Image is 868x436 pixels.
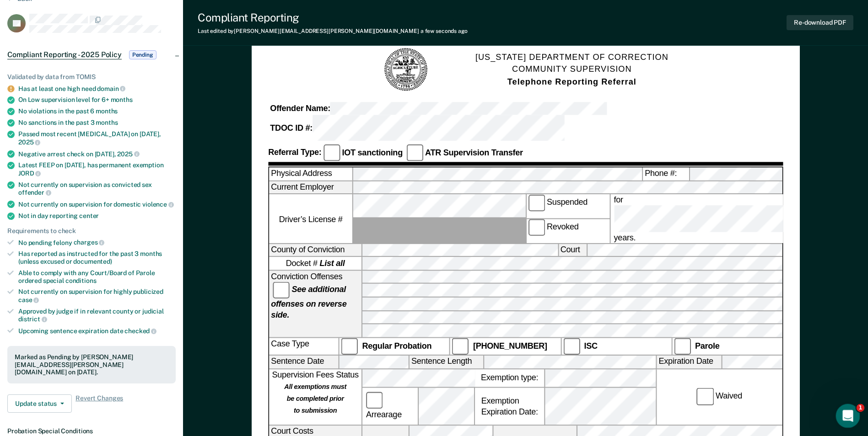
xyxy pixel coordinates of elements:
input: Waived [697,388,713,405]
div: Latest FEEP on [DATE], has permanent exemption [18,161,176,177]
span: documented) [73,258,112,265]
div: Not currently on supervision for highly publicized [18,288,176,303]
div: Able to comply with any Court/Board of Parole ordered special [18,269,176,285]
label: Physical Address [269,168,352,180]
span: Docket # [286,258,345,269]
button: Update status [7,394,72,413]
div: No violations in the past 6 [18,107,176,115]
span: a few seconds ago [421,28,468,34]
span: months [96,107,118,115]
strong: See additional offenses on reverse side. [271,285,346,319]
label: Expiration Date [657,356,721,368]
span: 1 [857,404,865,412]
label: Suspended [526,195,609,218]
h1: [US_STATE] DEPARTMENT OF CORRECTION COMMUNITY SUPERVISION [475,51,669,89]
div: Supervision Fees Status [269,369,361,424]
strong: List all [319,259,345,268]
div: Has at least one high need domain [18,85,176,93]
label: Waived [695,388,744,405]
span: violence [142,201,174,208]
label: Court [558,244,586,256]
div: Not currently on supervision as convicted sex [18,181,176,197]
input: ISC [563,338,579,354]
div: Not in day reporting [18,212,176,220]
span: case [18,296,39,303]
span: months [111,96,133,103]
div: Negative arrest check on [DATE], [18,150,176,158]
input: for years. [614,206,866,232]
input: Revoked [528,219,545,236]
span: 2025 [18,138,40,146]
strong: Referral Type: [268,148,321,157]
div: Validated by data from TOMIS [7,73,176,81]
label: Sentence Length [410,356,483,368]
strong: Parole [695,341,720,350]
span: Revert Changes [75,394,123,413]
div: Not currently on supervision for domestic [18,200,176,208]
div: Conviction Offenses [269,271,361,337]
div: Marked as Pending by [PERSON_NAME][EMAIL_ADDRESS][PERSON_NAME][DOMAIN_NAME] on [DATE]. [15,353,168,376]
input: Arrearage [366,392,383,409]
span: Compliant Reporting - 2025 Policy [7,50,122,59]
input: Regular Probation [341,338,357,354]
div: Compliant Reporting [198,11,468,24]
span: 2025 [117,150,139,158]
dt: Probation Special Conditions [7,427,176,435]
input: ATR Supervision Transfer [406,145,423,161]
div: Last edited by [PERSON_NAME][EMAIL_ADDRESS][PERSON_NAME][DOMAIN_NAME] [198,28,468,34]
input: See additional offenses on reverse side. [273,282,289,298]
button: Re-download PDF [787,15,853,30]
strong: ISC [584,341,597,350]
label: Arrearage [364,392,416,420]
span: offender [18,189,51,196]
label: Current Employer [269,181,352,194]
div: Case Type [269,338,338,354]
span: months [96,119,118,126]
div: No sanctions in the past 3 [18,119,176,127]
strong: [PHONE_NUMBER] [473,341,547,350]
label: Phone #: [643,168,689,180]
strong: Telephone Reporting Referral [507,77,636,86]
div: Exemption Expiration Date: [475,388,544,425]
strong: Offender Name: [270,104,330,113]
label: County of Conviction [269,244,361,256]
input: Parole [674,338,690,354]
div: No pending felony [18,239,176,247]
div: Approved by judge if in relevant county or judicial [18,308,176,323]
span: JORD [18,170,41,177]
label: Revoked [526,219,609,243]
label: Driver’s License # [269,195,352,243]
strong: All exemptions must be completed prior to submission [284,382,346,415]
div: Passed most recent [MEDICAL_DATA] on [DATE], [18,130,176,146]
input: [PHONE_NUMBER] [452,338,469,354]
label: for years. [612,195,868,243]
div: On Low supervision level for 6+ [18,96,176,104]
strong: TDOC ID #: [270,123,313,133]
label: Exemption type: [475,369,544,386]
input: IOT sanctioning [323,145,340,161]
img: TN Seal [383,47,429,93]
span: conditions [65,277,97,284]
div: Has reported as instructed for the past 3 months (unless excused or [18,250,176,266]
iframe: Intercom live chat [836,404,860,428]
input: Suspended [528,195,545,211]
label: Sentence Date [269,356,338,368]
span: charges [74,239,105,246]
span: district [18,315,47,323]
span: Pending [129,50,156,59]
strong: Regular Probation [362,341,431,350]
div: Upcoming sentence expiration date [18,327,176,335]
div: Requirements to check [7,227,176,235]
strong: IOT sanctioning [342,148,402,157]
span: center [79,212,99,219]
strong: ATR Supervision Transfer [425,148,523,157]
span: checked [124,327,156,335]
